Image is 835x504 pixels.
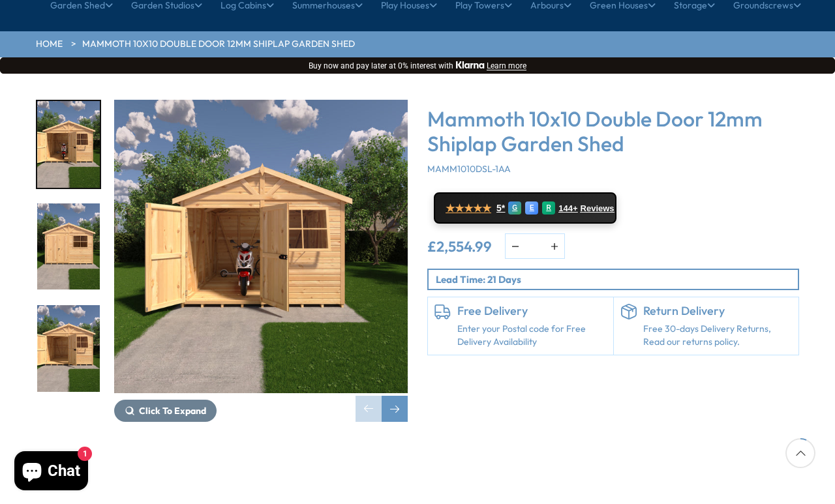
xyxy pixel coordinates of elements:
inbox-online-store-chat: Shopify online store chat [10,451,92,494]
a: Mammoth 10x10 Double Door 12mm Shiplap Garden Shed [82,38,355,51]
div: R [542,201,555,215]
img: Mammoth10x10_GARDEN_front_open_200x200.jpg [37,305,100,392]
h3: Mammoth 10x10 Double Door 12mm Shiplap Garden Shed [427,106,799,156]
img: Mammoth10x10_GARDEN_front_life_200x200.jpg [37,101,100,188]
div: 2 / 42 [36,202,101,291]
div: E [525,201,538,215]
span: Reviews [581,203,615,214]
span: Click To Expand [139,405,206,417]
img: Mammoth10x10_GARDEN_front_200x200.jpg [37,203,100,290]
p: Free 30-days Delivery Returns, Read our returns policy. [643,323,793,348]
span: MAMM1010DSL-1AA [427,163,511,175]
ins: £2,554.99 [427,239,492,254]
div: 3 / 42 [36,304,101,393]
h6: Free Delivery [457,304,607,318]
h6: Return Delivery [643,304,793,318]
a: Enter your Postal code for Free Delivery Availability [457,323,607,348]
a: HOME [36,38,63,51]
span: ★★★★★ [446,202,491,215]
button: Click To Expand [114,400,217,422]
div: Previous slide [356,396,382,422]
div: 1 / 42 [114,100,408,422]
span: 144+ [558,203,577,214]
img: Mammoth 10x10 Double Door 12mm Shiplap Garden Shed [114,100,408,393]
div: Next slide [382,396,408,422]
p: Lead Time: 21 Days [436,273,798,286]
div: G [508,201,521,215]
div: 1 / 42 [36,100,101,189]
a: ★★★★★ 5* G E R 144+ Reviews [434,192,616,224]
